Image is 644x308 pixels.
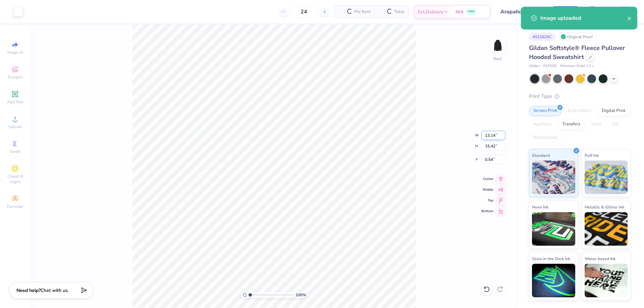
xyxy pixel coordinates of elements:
[585,264,628,297] img: Water based Ink
[585,203,624,210] span: Metallic & Glitter Ink
[41,287,69,294] span: Chat with us.
[394,8,404,15] span: Total
[532,255,570,262] span: Glow in the Dark Ink
[529,63,540,69] span: Gildan
[16,287,41,294] strong: Need help?
[563,106,595,116] div: Embroidery
[559,33,596,41] div: Original Proof
[532,152,550,159] span: Standard
[532,264,575,297] img: Glow in the Dark Ink
[354,8,371,15] span: Per Item
[493,56,502,62] div: Back
[607,119,623,129] div: Foil
[597,106,630,116] div: Digital Print
[532,203,548,210] span: Neon Ink
[529,93,631,100] div: Print Type
[481,187,493,192] span: Middle
[8,74,22,80] span: Designs
[587,119,605,129] div: Vinyl
[7,204,23,209] span: Decorate
[481,209,493,213] span: Bottom
[540,14,627,22] div: Image uploaded
[291,6,317,18] input: – –
[585,152,599,159] span: Puff Ink
[7,50,23,55] span: Image AI
[529,119,556,129] div: Applique
[10,149,20,154] span: Greek
[560,63,594,69] span: Minimum Order: 12 +
[627,14,632,22] button: close
[529,106,561,116] div: Screen Print
[418,8,443,15] span: Est. Delivery
[491,39,504,52] img: Back
[585,212,628,246] img: Metallic & Glitter Ink
[529,44,625,61] span: Gildan Softstyle® Fleece Pullover Hooded Sweatshirt
[585,255,615,262] span: Water based Ink
[558,119,585,129] div: Transfers
[481,177,493,181] span: Center
[296,292,306,298] span: 100 %
[468,9,475,14] span: FREE
[529,133,561,143] div: Rhinestones
[532,161,575,194] img: Standard
[543,63,557,69] span: # SF500
[529,33,555,41] div: # 512629C
[3,174,27,184] span: Clipart & logos
[585,161,628,194] img: Puff Ink
[532,212,575,246] img: Neon Ink
[8,124,22,129] span: Upload
[495,5,545,18] input: Untitled Design
[7,99,23,105] span: Add Text
[455,8,464,15] span: N/A
[481,198,493,203] span: Top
